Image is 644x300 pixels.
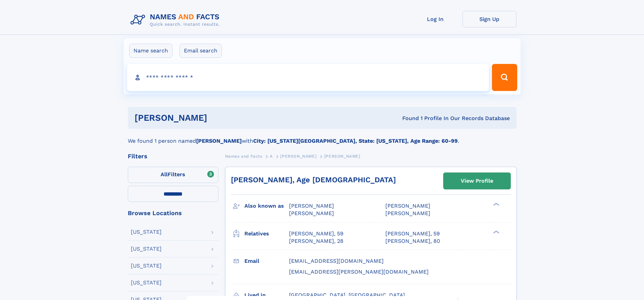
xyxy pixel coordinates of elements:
[289,230,343,237] a: [PERSON_NAME], 59
[324,154,360,159] span: [PERSON_NAME]
[289,258,384,264] span: [EMAIL_ADDRESS][DOMAIN_NAME]
[127,64,489,91] input: search input
[180,44,222,58] label: Email search
[128,167,218,183] label: Filters
[131,280,162,285] div: [US_STATE]
[461,173,493,189] div: View Profile
[270,154,273,159] span: A
[408,11,462,27] a: Log In
[131,229,162,235] div: [US_STATE]
[289,210,334,216] span: [PERSON_NAME]
[128,153,218,159] div: Filters
[492,64,517,91] button: Search Button
[492,202,500,207] div: ❯
[492,230,500,234] div: ❯
[280,152,316,160] a: [PERSON_NAME]
[244,255,289,267] h3: Email
[244,228,289,239] h3: Relatives
[128,210,218,216] div: Browse Locations
[244,200,289,212] h3: Also known as
[225,152,262,160] a: Names and Facts
[131,246,162,252] div: [US_STATE]
[444,173,510,189] a: View Profile
[385,210,430,216] span: [PERSON_NAME]
[385,237,440,245] a: [PERSON_NAME], 80
[135,114,305,122] h1: [PERSON_NAME]
[289,237,343,245] a: [PERSON_NAME], 28
[462,11,517,27] a: Sign Up
[128,11,225,29] img: Logo Names and Facts
[289,269,429,275] span: [EMAIL_ADDRESS][PERSON_NAME][DOMAIN_NAME]
[161,171,168,178] span: All
[280,154,316,159] span: [PERSON_NAME]
[385,230,440,237] a: [PERSON_NAME], 59
[129,44,172,58] label: Name search
[231,176,396,184] a: [PERSON_NAME], Age [DEMOGRAPHIC_DATA]
[289,203,334,209] span: [PERSON_NAME]
[270,152,273,160] a: A
[128,129,517,145] div: We found 1 person named with .
[289,292,405,298] span: [GEOGRAPHIC_DATA], [GEOGRAPHIC_DATA]
[305,115,510,122] div: Found 1 Profile In Our Records Database
[196,138,242,144] b: [PERSON_NAME]
[253,138,458,144] b: City: [US_STATE][GEOGRAPHIC_DATA], State: [US_STATE], Age Range: 60-99
[131,263,162,269] div: [US_STATE]
[385,203,430,209] span: [PERSON_NAME]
